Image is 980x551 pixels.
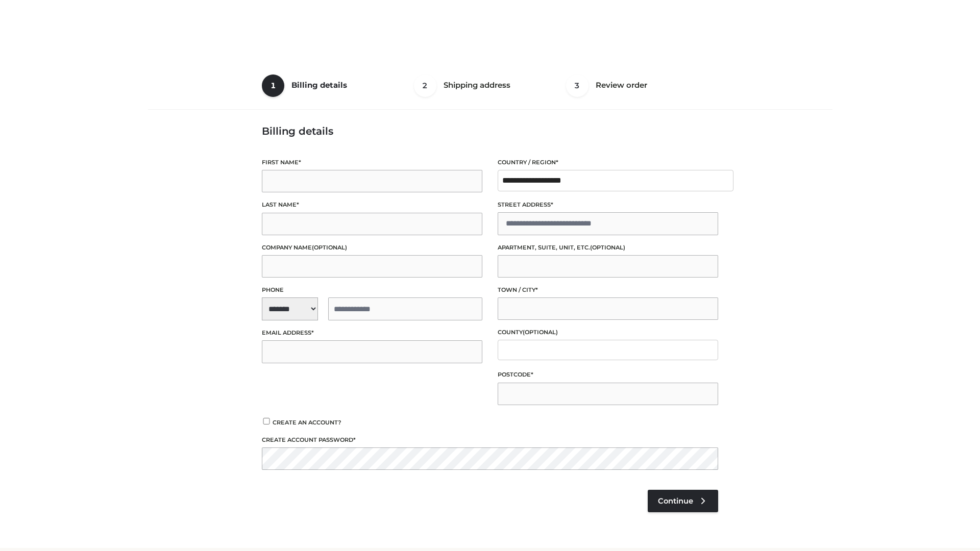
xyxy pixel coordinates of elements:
span: Billing details [291,80,347,90]
label: County [498,328,718,337]
label: Last name [262,200,482,210]
label: Country / Region [498,158,718,167]
span: Review order [596,80,647,90]
span: Create an account? [273,419,341,426]
label: Street address [498,200,718,210]
span: 3 [566,74,589,97]
label: Email address [262,328,482,338]
span: (optional) [590,244,625,251]
label: Company name [262,243,482,253]
span: 1 [262,74,284,97]
span: (optional) [312,244,347,251]
input: Create an account? [262,418,271,424]
h3: Billing details [262,125,718,137]
span: Continue [658,496,693,506]
label: First name [262,158,482,167]
label: Apartment, suite, unit, etc. [498,243,718,253]
span: (optional) [523,329,558,336]
span: Shipping address [444,80,510,90]
span: 2 [414,74,436,97]
a: Continue [648,490,718,512]
label: Create account password [262,435,718,445]
label: Postcode [498,370,718,380]
label: Phone [262,285,482,295]
label: Town / City [498,285,718,295]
